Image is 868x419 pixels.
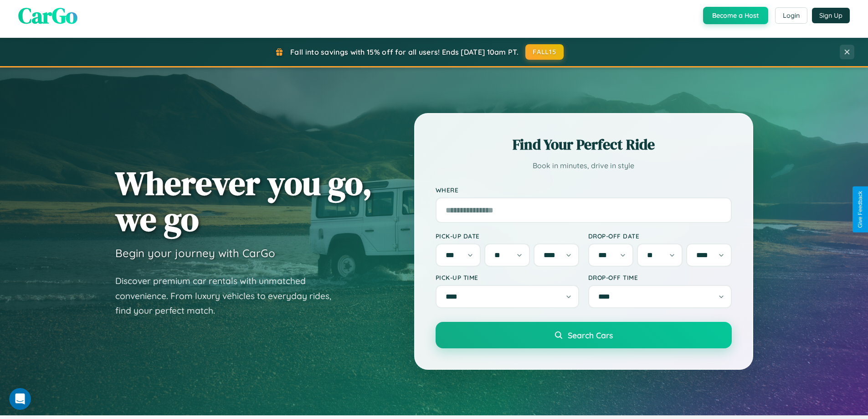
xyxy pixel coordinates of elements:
button: FALL15 [525,44,564,60]
label: Drop-off Date [588,232,732,240]
p: Discover premium car rentals with unmatched convenience. From luxury vehicles to everyday rides, ... [115,274,343,318]
label: Pick-up Time [436,274,579,281]
label: Drop-off Time [588,274,732,281]
button: Become a Host [703,7,768,24]
button: Login [775,7,807,24]
h1: Wherever you go, we go [115,165,372,237]
span: Search Cars [568,330,613,340]
iframe: Intercom live chat [9,388,31,410]
span: Fall into savings with 15% off for all users! Ends [DATE] 10am PT. [290,47,519,57]
p: Book in minutes, drive in style [436,159,732,172]
h3: Begin your journey with CarGo [115,246,275,260]
button: Sign Up [812,8,850,23]
h2: Find Your Perfect Ride [436,134,732,155]
button: Search Cars [436,322,732,348]
span: CarGo [18,0,77,31]
div: Give Feedback [857,191,863,228]
label: Pick-up Date [436,232,579,240]
label: Where [436,186,732,194]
